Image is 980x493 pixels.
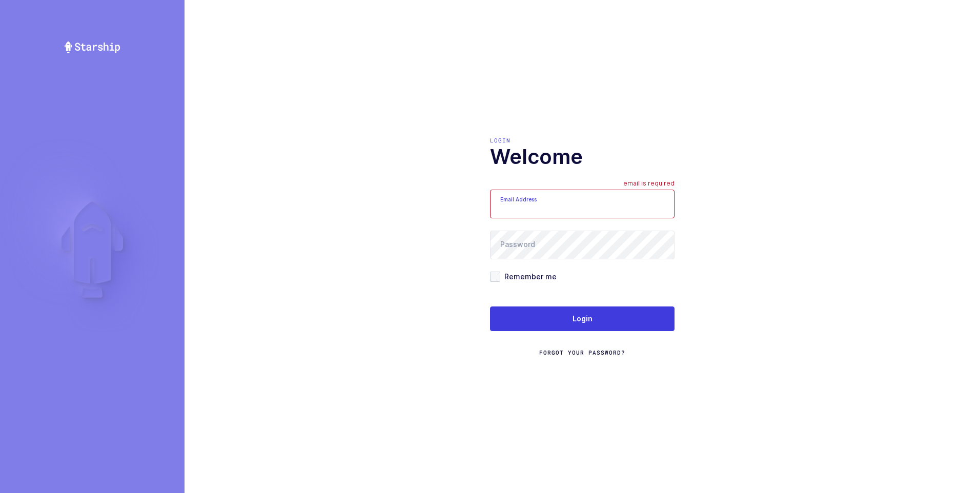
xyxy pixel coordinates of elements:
div: email is required [623,179,675,190]
a: Forgot Your Password? [539,348,625,357]
input: Password [490,231,675,259]
div: Login [490,136,675,145]
img: Starship [64,41,121,53]
button: Login [490,306,675,331]
span: Login [573,314,593,324]
h1: Welcome [490,145,675,169]
span: Remember me [500,272,557,281]
input: Email Address [490,190,675,218]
